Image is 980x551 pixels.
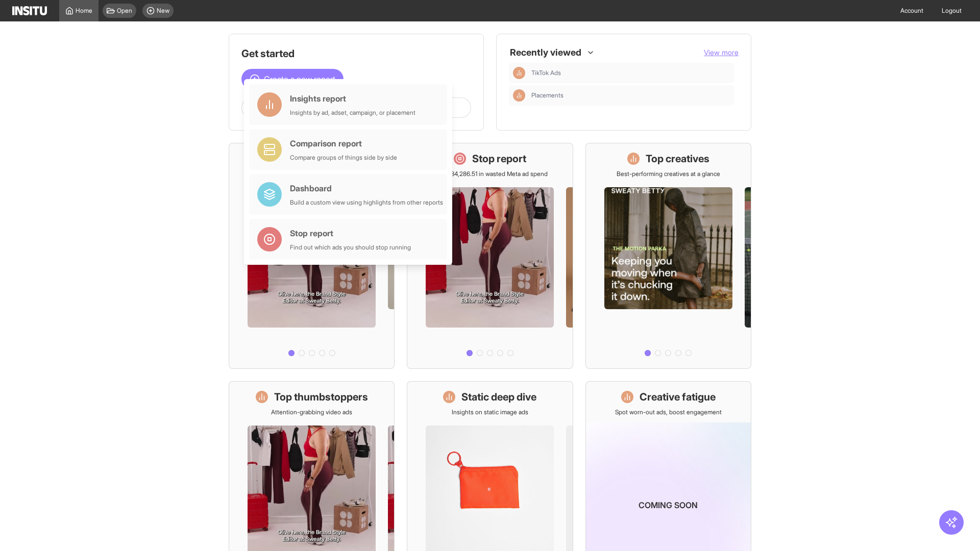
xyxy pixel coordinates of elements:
[531,91,730,99] span: Placements
[472,152,526,166] h1: Stop report
[157,7,169,15] span: New
[241,69,344,89] button: Create a new report
[407,143,573,369] a: Stop reportSave £34,286.51 in wasted Meta ad spend
[290,137,397,149] div: Comparison report
[290,182,443,194] div: Dashboard
[513,67,525,79] div: Insights
[274,390,368,404] h1: Top thumbstoppers
[241,46,471,61] h1: Get started
[704,48,739,57] span: View more
[531,69,730,77] span: TikTok Ads
[531,91,563,99] span: Placements
[290,243,411,252] div: Find out which ads you should stop running
[513,89,525,102] div: Insights
[271,408,352,416] p: Attention-grabbing video ads
[264,73,335,85] span: Create a new report
[704,47,739,58] button: View more
[76,7,92,15] span: Home
[290,109,415,117] div: Insights by ad, adset, campaign, or placement
[290,227,411,239] div: Stop report
[229,143,395,369] a: What's live nowSee all active ads instantly
[461,390,536,404] h1: Static deep dive
[617,170,720,178] p: Best-performing creatives at a glance
[432,170,548,178] p: Save £34,286.51 in wasted Meta ad spend
[290,198,443,207] div: Build a custom view using highlights from other reports
[290,92,415,105] div: Insights report
[646,152,709,166] h1: Top creatives
[585,143,751,369] a: Top creativesBest-performing creatives at a glance
[452,408,528,416] p: Insights on static image ads
[117,7,132,15] span: Open
[12,6,47,15] img: Logo
[290,154,397,162] div: Compare groups of things side by side
[531,69,561,77] span: TikTok Ads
